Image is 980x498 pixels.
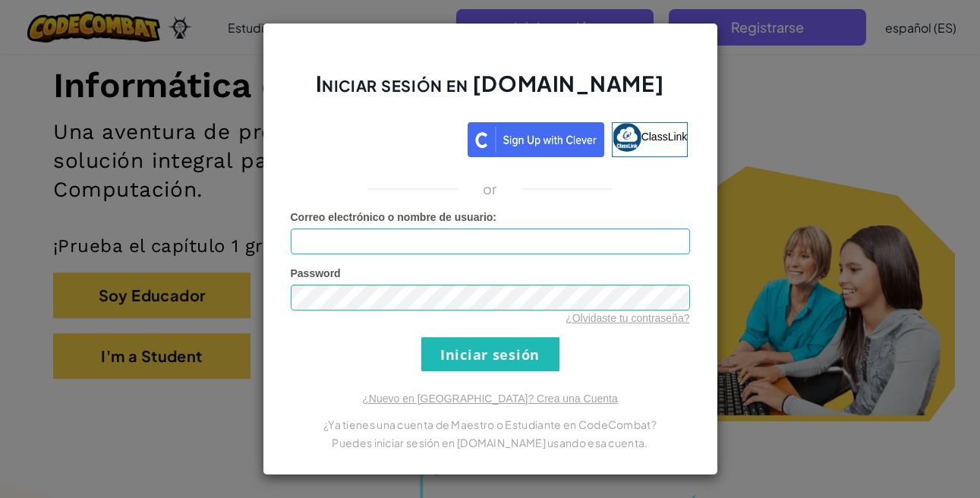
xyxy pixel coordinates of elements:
[641,131,688,143] span: ClassLink
[566,312,689,324] a: ¿Olvidaste tu contraseña?
[421,337,559,371] input: Iniciar sesión
[291,211,493,223] span: Correo electrónico o nombre de usuario
[291,267,341,279] span: Password
[285,121,468,154] iframe: Botón Iniciar sesión con Google
[291,415,690,433] p: ¿Ya tienes una cuenta de Maestro o Estudiante en CodeCombat?
[291,210,497,225] label: :
[291,433,690,452] p: Puedes iniciar sesión en [DOMAIN_NAME] usando esa cuenta.
[468,122,604,157] img: clever_sso_button@2x.png
[613,123,641,152] img: classlink-logo-small.png
[291,69,690,113] h2: Iniciar sesión en [DOMAIN_NAME]
[362,392,617,405] a: ¿Nuevo en [GEOGRAPHIC_DATA]? Crea una Cuenta
[483,180,497,198] p: or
